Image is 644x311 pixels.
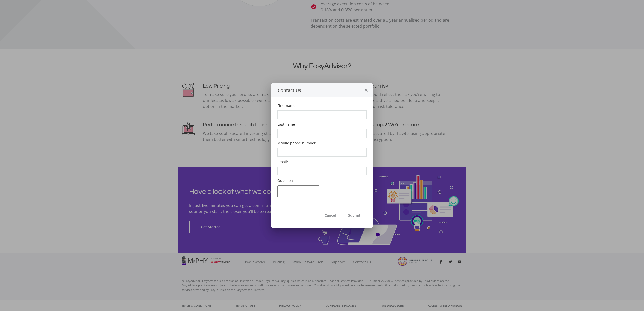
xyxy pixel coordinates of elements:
[271,87,359,94] div: Contact Us
[342,209,367,222] button: Submit
[277,141,316,145] span: Mobile phone number
[364,84,369,97] i: close
[277,159,287,164] span: Email
[318,209,342,222] button: Cancel
[271,83,373,228] ee-modal: Contact Us
[359,83,373,97] button: close
[277,103,295,108] span: First name
[277,122,295,127] span: Last name
[277,178,293,183] span: Question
